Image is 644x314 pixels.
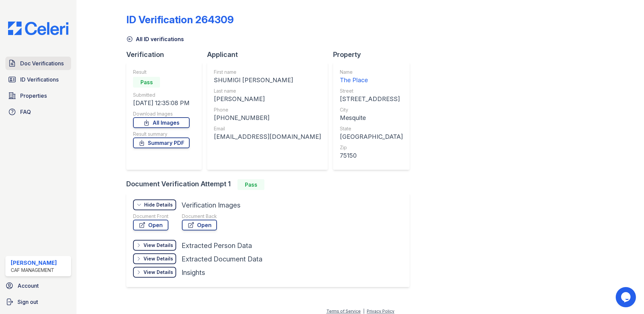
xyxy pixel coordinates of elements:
[133,77,160,88] div: Pass
[182,268,205,277] div: Insights
[214,106,321,113] div: Phone
[144,201,173,208] div: Hide Details
[214,75,321,85] div: SHUMIGI [PERSON_NAME]
[3,22,74,35] img: CE_Logo_Blue-a8612792a0a2168367f1c8372b55b34899dd931a85d93a1a3d3e32e68fde9ad4.png
[182,220,217,230] a: Open
[133,137,190,148] a: Summary PDF
[207,50,333,59] div: Applicant
[214,113,321,123] div: [PHONE_NUMBER]
[18,298,38,306] span: Sign out
[143,269,173,276] div: View Details
[340,69,403,75] div: Name
[214,132,321,142] div: [EMAIL_ADDRESS][DOMAIN_NAME]
[20,108,31,116] span: FAQ
[133,117,190,128] a: All Images
[133,213,168,220] div: Document Front
[340,94,403,104] div: [STREET_ADDRESS]
[133,69,190,75] div: Result
[5,89,71,102] a: Properties
[340,144,403,151] div: Zip
[133,220,168,230] a: Open
[11,259,57,267] div: [PERSON_NAME]
[340,75,403,85] div: The Place
[133,131,190,137] div: Result summary
[340,106,403,113] div: City
[126,13,234,26] div: ID Verification 264309
[367,309,394,314] a: Privacy Policy
[11,267,57,274] div: CAF Management
[340,132,403,142] div: [GEOGRAPHIC_DATA]
[237,179,264,190] div: Pass
[143,242,173,249] div: View Details
[182,213,217,220] div: Document Back
[326,309,361,314] a: Terms of Service
[182,241,252,250] div: Extracted Person Data
[182,200,240,210] div: Verification Images
[20,75,59,84] span: ID Verifications
[5,57,71,70] a: Doc Verifications
[214,69,321,75] div: First name
[126,50,207,59] div: Verification
[214,125,321,132] div: Email
[133,98,190,108] div: [DATE] 12:35:08 PM
[143,255,173,262] div: View Details
[214,94,321,104] div: [PERSON_NAME]
[126,35,184,43] a: All ID verifications
[333,50,415,59] div: Property
[133,111,190,117] div: Download Images
[20,92,47,100] span: Properties
[5,105,71,119] a: FAQ
[126,179,415,190] div: Document Verification Attempt 1
[3,279,74,292] a: Account
[182,254,262,264] div: Extracted Document Data
[214,88,321,94] div: Last name
[340,151,403,160] div: 75150
[340,88,403,94] div: Street
[133,92,190,98] div: Submitted
[363,309,364,314] div: |
[20,59,64,67] span: Doc Verifications
[3,295,74,309] a: Sign out
[616,287,637,307] iframe: chat widget
[18,282,39,290] span: Account
[340,125,403,132] div: State
[340,113,403,123] div: Mesquite
[5,73,71,86] a: ID Verifications
[340,69,403,85] a: Name The Place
